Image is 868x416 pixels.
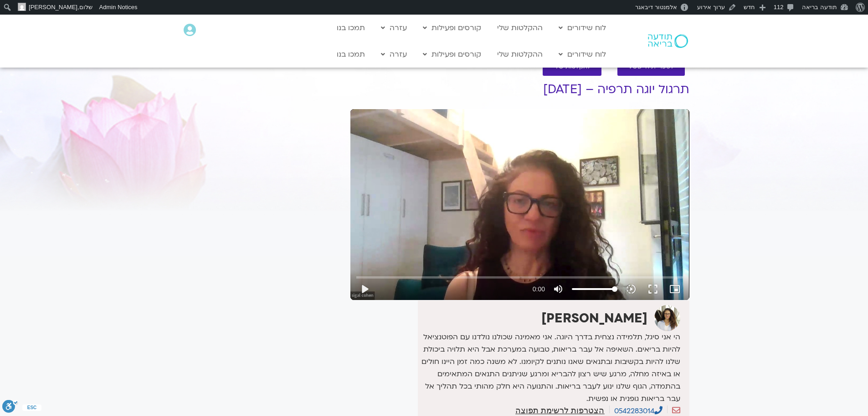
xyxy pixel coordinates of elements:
a: ההקלטות שלי [493,19,547,37]
a: קורסים ופעילות [418,19,486,37]
p: הי אני סיגל, תלמידה נצחית בדרך היוגה. אני מאמינה שכולנו נולדנו עם הפוטנציאל להיות בריאים. השאיפה ... [420,331,680,405]
a: לוח שידורים [554,19,611,37]
span: לספריית ה-VOD [628,63,674,70]
a: תמכו בנו [332,46,370,63]
a: עזרה [376,46,411,63]
a: ההקלטות שלי [493,46,547,63]
a: הצטרפות לרשימת תפוצה [515,406,604,415]
a: לוח שידורים [554,46,611,63]
a: 0542283014 [614,406,663,416]
img: סיגל כהן [654,305,680,331]
img: תודעה בריאה [648,34,688,48]
span: להקלטות שלי [554,63,591,70]
a: תמכו בנו [332,19,370,37]
span: [PERSON_NAME] [29,4,77,11]
a: עזרה [376,19,411,37]
h1: תרגול יוגה תרפיה – [DATE] [350,83,689,96]
a: קורסים ופעילות [418,46,486,63]
strong: [PERSON_NAME] [541,310,647,327]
